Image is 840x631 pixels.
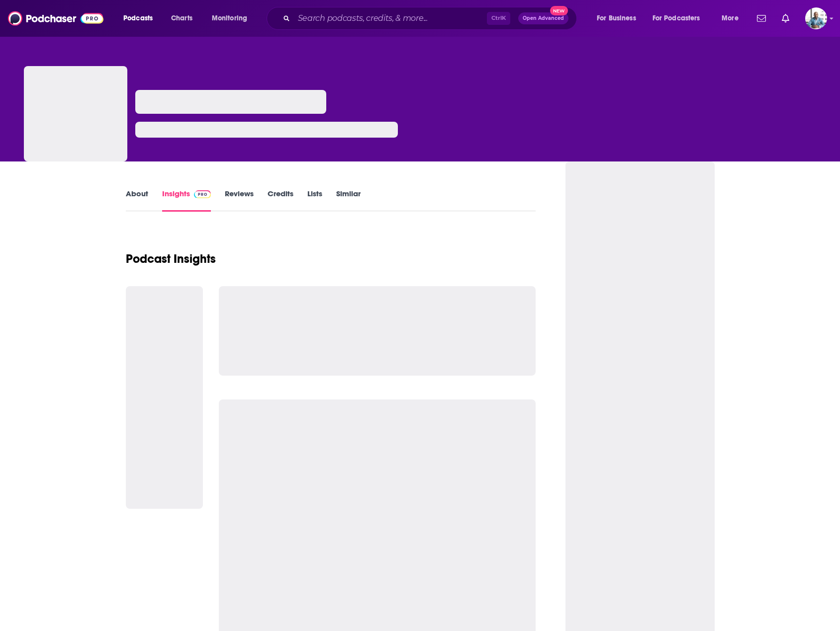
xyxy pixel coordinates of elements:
[805,7,827,29] img: User Profile
[487,12,510,25] span: Ctrl K
[307,189,322,212] a: Lists
[116,10,166,26] button: open menu
[205,10,260,26] button: open menu
[123,11,153,25] span: Podcasts
[8,9,103,28] img: Podchaser - Follow, Share and Rate Podcasts
[646,10,715,26] button: open menu
[194,190,211,198] img: Podchaser Pro
[518,12,568,24] button: Open AdvancedNew
[336,189,361,212] a: Similar
[653,11,700,25] span: For Podcasters
[597,11,636,25] span: For Business
[722,11,739,25] span: More
[225,189,254,212] a: Reviews
[162,189,211,212] a: InsightsPodchaser Pro
[212,11,247,25] span: Monitoring
[805,7,827,29] button: Show profile menu
[171,11,192,25] span: Charts
[550,6,568,15] span: New
[753,10,770,27] a: Show notifications dropdown
[294,10,487,26] input: Search podcasts, credits, & more...
[715,10,751,26] button: open menu
[805,7,827,29] span: Logged in as BoldlyGo
[126,189,148,212] a: About
[778,10,793,27] a: Show notifications dropdown
[276,7,586,30] div: Search podcasts, credits, & more...
[523,16,564,21] span: Open Advanced
[126,251,216,266] h1: Podcast Insights
[268,189,293,212] a: Credits
[590,10,649,26] button: open menu
[165,10,198,26] a: Charts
